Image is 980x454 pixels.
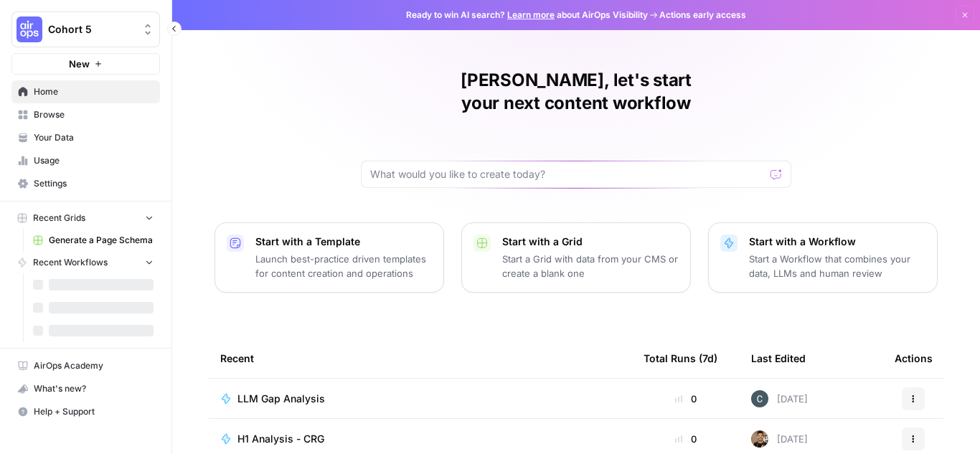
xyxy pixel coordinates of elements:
[220,392,621,406] a: LLM Gap Analysis
[502,235,679,249] p: Start with a Grid
[215,222,444,293] button: Start with a TemplateLaunch best-practice driven templates for content creation and operations
[11,252,160,273] button: Recent Workflows
[370,167,765,181] input: What would you like to create today?
[34,359,154,372] span: AirOps Academy
[17,16,42,42] img: Cohort 5 Logo
[11,377,160,400] button: What's new?
[11,172,160,195] a: Settings
[11,126,160,149] a: Your Data
[34,85,154,98] span: Home
[461,222,691,293] button: Start with a GridStart a Grid with data from your CMS or create a blank one
[11,103,160,126] a: Browse
[220,339,621,378] div: Recent
[255,235,432,249] p: Start with a Template
[11,354,160,377] a: AirOps Academy
[34,405,154,418] span: Help + Support
[34,154,154,167] span: Usage
[49,234,154,247] span: Generate a Page Schema
[751,430,768,448] img: 36rz0nf6lyfqsoxlb67712aiq2cf
[751,390,768,407] img: 9zdwb908u64ztvdz43xg4k8su9w3
[237,392,325,406] span: LLM Gap Analysis
[644,339,717,378] div: Total Runs (7d)
[507,9,555,20] a: Learn more
[11,53,160,75] button: New
[255,252,432,280] p: Launch best-practice driven templates for content creation and operations
[34,177,154,190] span: Settings
[751,390,808,407] div: [DATE]
[11,11,160,47] button: Workspace: Cohort 5
[12,378,159,399] div: What's new?
[34,131,154,144] span: Your Data
[644,392,728,406] div: 0
[237,432,324,446] span: H1 Analysis - CRG
[11,207,160,229] button: Recent Grids
[895,339,933,378] div: Actions
[749,252,925,280] p: Start a Workflow that combines your data, LLMs and human review
[11,80,160,103] a: Home
[33,256,108,269] span: Recent Workflows
[11,400,160,423] button: Help + Support
[708,222,938,293] button: Start with a WorkflowStart a Workflow that combines your data, LLMs and human review
[749,235,925,249] p: Start with a Workflow
[33,212,85,224] span: Recent Grids
[11,149,160,172] a: Usage
[220,432,621,446] a: H1 Analysis - CRG
[751,430,808,448] div: [DATE]
[751,339,806,378] div: Last Edited
[69,57,90,71] span: New
[361,69,791,115] h1: [PERSON_NAME], let's start your next content workflow
[34,108,154,121] span: Browse
[502,252,679,280] p: Start a Grid with data from your CMS or create a blank one
[644,432,728,446] div: 0
[48,22,135,37] span: Cohort 5
[406,9,648,22] span: Ready to win AI search? about AirOps Visibility
[27,229,160,252] a: Generate a Page Schema
[659,9,746,22] span: Actions early access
